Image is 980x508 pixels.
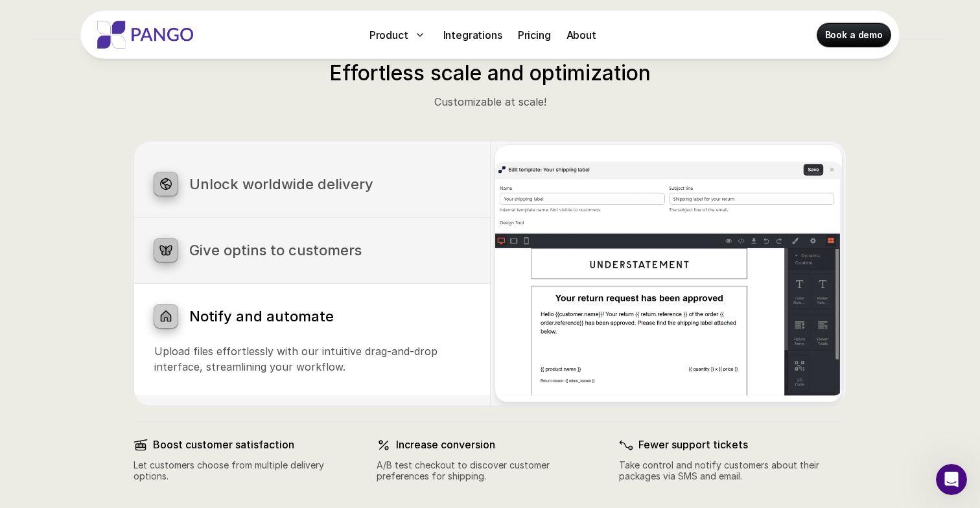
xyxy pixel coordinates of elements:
[154,262,469,293] p: Let customers choose the most convenient shipping options and locations.
[495,144,843,402] img: Dashboard
[936,464,967,495] iframe: Intercom live chat
[438,25,507,45] a: Integrations
[247,94,733,110] p: Customizable at scale!
[561,25,601,45] a: About
[247,61,733,86] h3: Effortless scale and optimization
[189,176,469,192] h3: Unlock worldwide delivery
[638,439,846,451] p: Fewer support tickets
[189,308,469,325] h3: Notify and automate
[443,27,502,43] p: Integrations
[513,25,556,45] a: Pricing
[566,27,596,43] p: About
[825,29,883,41] p: Book a demo
[369,27,408,43] p: Product
[817,23,891,47] a: Book a demo
[154,343,469,375] p: Upload files effortlessly with our intuitive drag-and-drop interface, streamlining your workflow.
[153,439,361,451] p: Boost customer satisfaction
[134,460,361,482] p: Let customers choose from multiple delivery options.
[518,27,551,43] p: Pricing
[189,242,469,259] h3: Give optins to customers
[377,460,604,482] p: A/B test checkout to discover customer preferences for shipping.
[154,196,469,211] p: Enable global delivery with just a few clicks!
[619,460,846,482] p: Take control and notify customers about their packages via SMS and email.
[396,439,604,451] p: Increase conversion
